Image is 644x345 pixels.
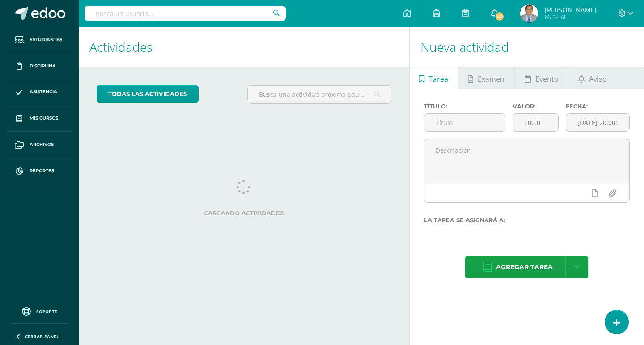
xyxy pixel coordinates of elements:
[25,333,59,340] span: Cerrar panel
[89,27,398,67] h1: Actividades
[85,6,286,21] input: Busca un usuario...
[496,256,553,278] span: Agregar tarea
[11,305,68,317] a: Soporte
[7,79,72,106] a: Asistencia
[545,5,596,14] span: [PERSON_NAME]
[566,114,629,131] input: Fecha de entrega
[30,36,62,43] span: Estudiantes
[248,86,390,103] input: Busca una actividad próxima aquí...
[97,85,199,103] a: todas las Actividades
[36,308,57,315] span: Soporte
[589,68,607,90] span: Aviso
[566,103,630,110] label: Fecha:
[30,141,54,148] span: Archivos
[429,68,448,90] span: Tarea
[513,114,558,131] input: Puntos máximos
[568,67,616,89] a: Aviso
[30,167,54,175] span: Reportes
[520,4,538,22] img: 219bdcb1a3e4d06700ae7d5ab62fa881.png
[424,217,630,224] label: La tarea se asignará a:
[7,105,72,132] a: Mis cursos
[495,12,504,21] span: 42
[30,62,56,70] span: Disciplina
[424,103,505,110] label: Título:
[515,67,568,89] a: Evento
[30,115,58,122] span: Mis cursos
[424,114,505,131] input: Título
[7,53,72,79] a: Disciplina
[30,88,57,96] span: Asistencia
[420,27,633,67] h1: Nueva actividad
[513,103,559,110] label: Valor:
[7,158,72,184] a: Reportes
[458,67,514,89] a: Examen
[410,67,458,89] a: Tarea
[7,132,72,158] a: Archivos
[545,13,596,21] span: Mi Perfil
[478,68,504,90] span: Examen
[535,68,559,90] span: Evento
[7,27,72,53] a: Estudiantes
[97,210,391,216] label: Cargando actividades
